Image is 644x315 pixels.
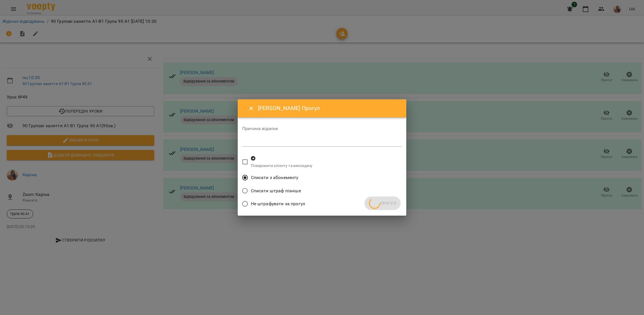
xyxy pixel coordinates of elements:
[251,187,301,194] span: Списати штраф пізніше
[242,126,402,131] label: Причина відміни
[251,200,305,207] span: Не штрафувати за прогул
[258,104,400,113] h6: [PERSON_NAME] Прогул
[251,174,298,181] span: Списати з абонементу
[244,102,258,115] button: Close
[251,163,313,169] p: Повідомити клієнту та викладачу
